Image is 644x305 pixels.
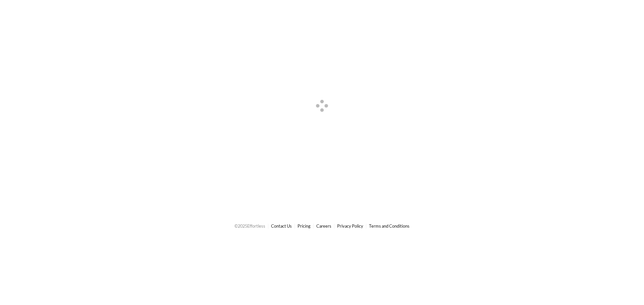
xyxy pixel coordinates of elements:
[234,223,265,229] span: © 2025 Effortless
[369,223,410,229] a: Terms and Conditions
[298,223,311,229] a: Pricing
[337,223,363,229] a: Privacy Policy
[316,223,331,229] a: Careers
[271,223,292,229] a: Contact Us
